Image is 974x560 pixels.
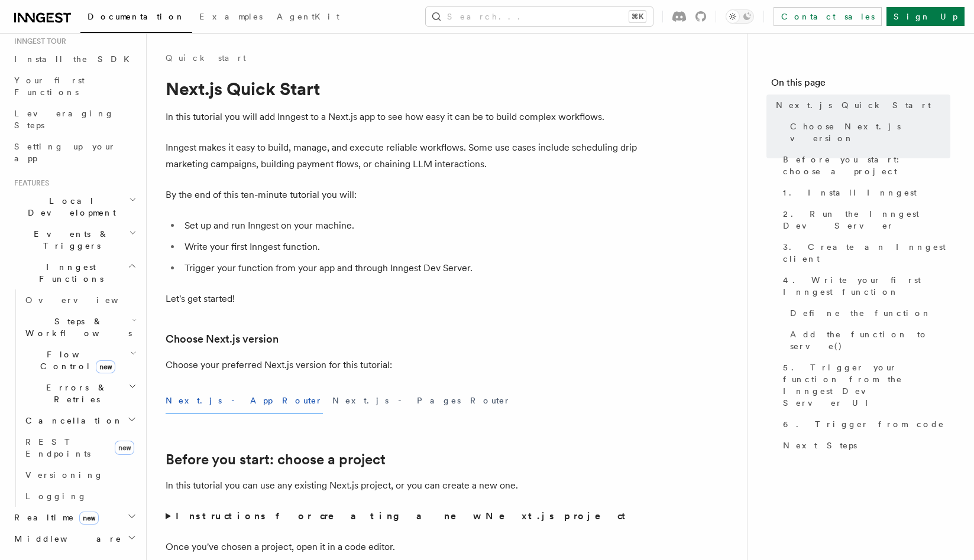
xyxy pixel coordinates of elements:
button: Middleware [9,528,139,549]
a: Your first Functions [9,70,139,103]
span: new [115,441,134,455]
a: AgentKit [270,4,347,32]
span: Install the SDK [14,54,137,64]
span: 3. Create an Inngest client [783,241,950,265]
button: Toggle dark mode [726,9,754,24]
a: Examples [192,4,270,32]
a: Contact sales [774,7,882,26]
span: Inngest Functions [9,261,128,285]
kbd: ⌘K [629,11,646,22]
p: Choose your preferred Next.js version for this tutorial: [166,357,639,373]
span: 5. Trigger your function from the Inngest Dev Server UI [783,362,950,409]
li: Trigger your function from your app and through Inngest Dev Server. [181,260,639,276]
span: Features [9,178,49,188]
a: REST Endpointsnew [21,431,139,464]
h4: On this page [771,76,950,95]
span: Your first Functions [14,76,85,97]
summary: Instructions for creating a new Next.js project [166,508,639,525]
button: Search...⌘K [426,7,653,26]
span: Define the function [790,307,931,319]
button: Local Development [9,190,139,223]
a: Add the function to serve() [785,324,950,357]
a: 5. Trigger your function from the Inngest Dev Server UI [778,357,950,414]
span: AgentKit [277,12,339,21]
li: Write your first Inngest function. [181,239,639,255]
a: Sign Up [886,7,965,26]
a: Install the SDK [9,48,139,70]
span: Leveraging Steps [14,109,114,130]
li: Set up and run Inngest on your machine. [181,217,639,234]
span: Steps & Workflows [21,315,132,339]
a: 3. Create an Inngest client [778,236,950,269]
a: Leveraging Steps [9,103,139,136]
a: 2. Run the Inngest Dev Server [778,203,950,236]
span: Events & Triggers [9,228,129,252]
span: new [96,360,115,373]
span: Add the function to serve() [790,328,950,352]
a: Next Steps [778,435,950,456]
a: Define the function [785,302,950,324]
span: Realtime [9,512,99,523]
a: 6. Trigger from code [778,414,950,435]
span: Next Steps [783,439,857,451]
a: Next.js Quick Start [771,95,950,116]
p: In this tutorial you can use any existing Next.js project, or you can create a new one. [166,477,639,494]
span: 2. Run the Inngest Dev Server [783,208,950,232]
span: REST Endpoints [25,437,90,458]
p: By the end of this ten-minute tutorial you will: [166,187,639,203]
span: 4. Write your first Inngest function [783,274,950,298]
a: Choose Next.js version [166,331,279,347]
button: Steps & Workflows [21,311,139,344]
span: Examples [199,12,263,21]
a: Setting up your app [9,136,139,169]
span: Before you start: choose a project [783,154,950,177]
button: Cancellation [21,410,139,431]
a: Before you start: choose a project [778,149,950,182]
h1: Next.js Quick Start [166,78,639,99]
button: Next.js - App Router [166,388,323,414]
a: Choose Next.js version [785,116,950,149]
span: Setting up your app [14,142,116,163]
button: Events & Triggers [9,223,139,256]
button: Next.js - Pages Router [332,388,511,414]
a: 4. Write your first Inngest function [778,269,950,302]
p: Let's get started! [166,291,639,307]
span: new [79,512,99,525]
span: Versioning [25,470,103,480]
span: Errors & Retries [21,382,128,405]
p: In this tutorial you will add Inngest to a Next.js app to see how easy it can be to build complex... [166,109,639,125]
span: Local Development [9,195,129,219]
span: Choose Next.js version [790,121,950,144]
button: Inngest Functions [9,256,139,289]
span: Overview [25,295,147,305]
p: Inngest makes it easy to build, manage, and execute reliable workflows. Some use cases include sc... [166,139,639,172]
strong: Instructions for creating a new Next.js project [176,510,630,522]
p: Once you've chosen a project, open it in a code editor. [166,539,639,555]
a: Before you start: choose a project [166,451,386,468]
a: Versioning [21,464,139,486]
div: Inngest Functions [9,289,139,507]
span: 6. Trigger from code [783,418,944,430]
a: Logging [21,486,139,507]
button: Realtimenew [9,507,139,528]
a: Documentation [80,4,192,33]
span: 1. Install Inngest [783,187,917,198]
span: Middleware [9,533,122,545]
a: 1. Install Inngest [778,182,950,203]
span: Inngest tour [9,37,66,46]
span: Cancellation [21,415,123,426]
a: Quick start [166,52,246,64]
span: Next.js Quick Start [776,99,931,111]
span: Documentation [88,12,185,21]
span: Logging [25,491,87,501]
span: Flow Control [21,349,130,372]
button: Errors & Retries [21,377,139,410]
button: Flow Controlnew [21,344,139,377]
a: Overview [21,289,139,311]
